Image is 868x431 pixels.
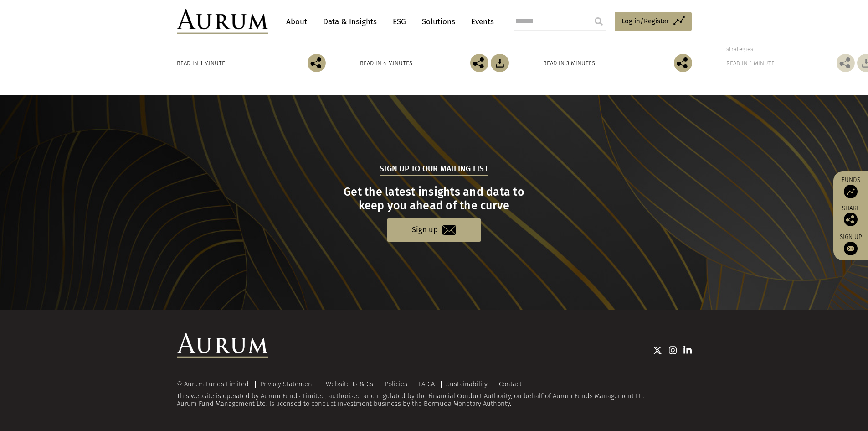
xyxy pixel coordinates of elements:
a: Website Ts & Cs [326,380,373,388]
a: Funds [838,176,863,198]
div: Read in 4 minutes [360,58,412,68]
a: Sustainability [446,380,488,388]
span: Log in/Register [621,16,669,26]
input: Submit [590,12,608,31]
img: Share this post [844,213,858,226]
img: Twitter icon [653,346,662,355]
a: Sign up [387,218,481,242]
img: Download Article [491,54,509,72]
a: Sign up [838,233,863,255]
a: Privacy Statement [260,380,314,388]
a: FATCA [419,380,435,388]
img: Share this post [470,54,488,72]
h3: Get the latest insights and data to keep you ahead of the curve [178,185,690,213]
a: Solutions [417,13,460,30]
img: Aurum Logo [177,333,268,358]
a: Contact [499,380,522,388]
a: Data & Insights [318,13,381,30]
div: Read in 1 minute [177,58,225,68]
img: Access Funds [844,185,858,198]
img: Share this post [837,54,855,72]
a: Events [467,13,494,30]
a: About [282,13,312,30]
a: Policies [385,380,407,388]
div: © Aurum Funds Limited [177,381,253,388]
div: This website is operated by Aurum Funds Limited, authorised and regulated by the Financial Conduc... [177,380,692,408]
div: Read in 3 minutes [543,58,595,68]
div: Share [838,205,863,226]
img: Sign up to our newsletter [844,242,858,255]
img: Share this post [674,54,692,72]
img: Share this post [308,54,326,72]
img: Aurum [177,9,268,34]
img: Instagram icon [669,346,677,355]
img: Linkedin icon [683,346,692,355]
div: Read in 1 minute [726,58,775,68]
a: ESG [388,13,411,30]
h5: Sign up to our mailing list [380,163,488,176]
a: Log in/Register [615,12,692,31]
